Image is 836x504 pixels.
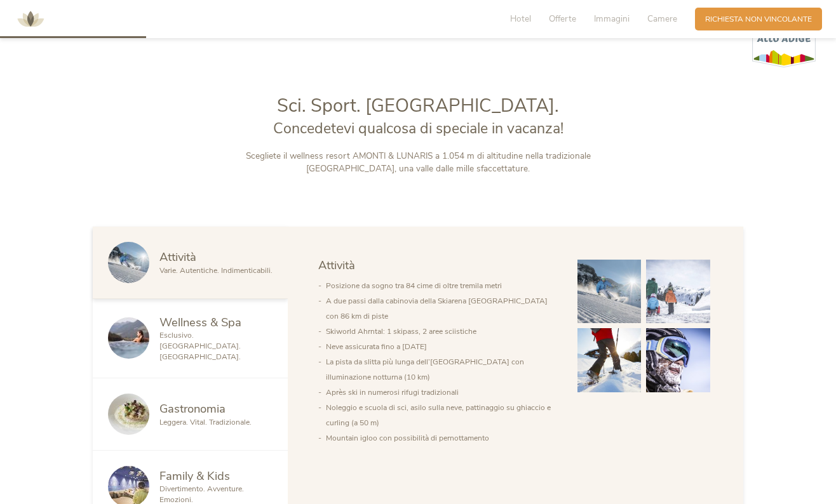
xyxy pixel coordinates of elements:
[326,324,557,339] li: Skiworld Ahrntal: 1 skipass, 2 aree sciistiche
[159,265,273,275] span: Varie. Autentiche. Indimenticabili.
[159,468,230,484] span: Family & Kids
[206,150,630,176] p: Scegliete il wellness resort AMONTI & LUNARIS a 1.054 m di altitudine nella tradizionale [GEOGRAP...
[159,314,241,330] span: Wellness & Spa
[326,385,557,400] li: Après ski in numerosi rifugi tradizionali
[326,430,557,446] li: Mountain igloo con possibilità di pernottamento
[159,417,252,427] span: Leggera. Vital. Tradizionale.
[326,400,557,430] li: Noleggio e scuola di sci, asilo sulla neve, pattinaggio su ghiaccio e curling (a 50 m)
[705,14,812,25] span: Richiesta non vincolante
[159,249,196,265] span: Attività
[549,13,576,25] span: Offerte
[273,119,563,138] span: Concedetevi qualcosa di speciale in vacanza!
[326,339,557,354] li: Neve assicurata fino a [DATE]
[326,278,557,293] li: Posizione da sogno tra 84 cime di oltre tremila metri
[318,257,355,273] span: Attività
[326,293,557,324] li: A due passi dalla cabinovia della Skiarena [GEOGRAPHIC_DATA] con 86 km di piste
[159,401,226,416] span: Gastronomia
[159,330,241,362] span: Esclusivo. [GEOGRAPHIC_DATA]. [GEOGRAPHIC_DATA].
[11,15,50,22] a: AMONTI & LUNARIS Wellnessresort
[277,93,559,118] span: Sci. Sport. [GEOGRAPHIC_DATA].
[326,354,557,385] li: La pista da slitta più lunga dell’[GEOGRAPHIC_DATA] con illuminazione notturna (10 km)
[647,13,677,25] span: Camere
[510,13,531,25] span: Hotel
[594,13,630,25] span: Immagini
[752,18,816,68] img: Alto Adige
